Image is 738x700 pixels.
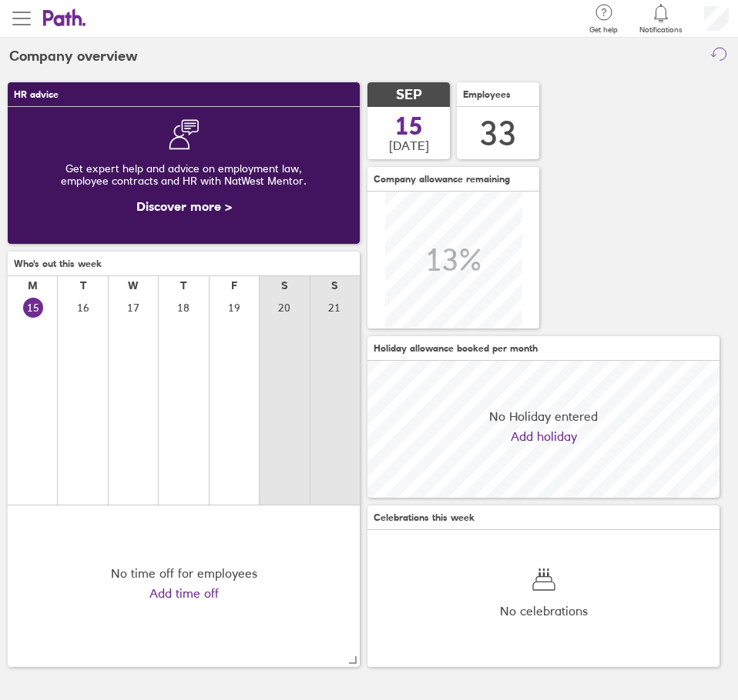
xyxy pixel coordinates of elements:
[14,258,102,269] span: Who's out this week
[9,38,138,75] h2: Company overview
[149,586,219,600] a: Add time off
[281,279,288,292] div: S
[14,89,59,100] span: HR advice
[500,604,588,618] span: No celebrations
[128,279,139,292] div: W
[374,512,475,523] span: Celebrations this week
[374,174,510,185] span: Company allowance remaining
[639,2,683,35] a: Notifications
[80,279,86,292] div: T
[374,343,538,354] span: Holiday allowance booked per month
[136,198,232,214] a: Discover more >
[480,114,517,153] div: 33
[396,87,422,103] span: SEP
[20,150,347,199] div: Get expert help and advice on employment law, employee contracts and HR with NatWest Mentor.
[231,279,237,292] div: F
[639,25,683,35] span: Notifications
[589,25,618,35] span: Get help
[180,279,186,292] div: T
[111,566,257,580] div: No time off for employees
[389,138,429,152] span: [DATE]
[463,89,511,100] span: Employees
[395,114,423,138] span: 15
[28,279,38,292] div: M
[511,429,577,443] a: Add holiday
[331,279,338,292] div: S
[489,409,598,423] span: No Holiday entered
